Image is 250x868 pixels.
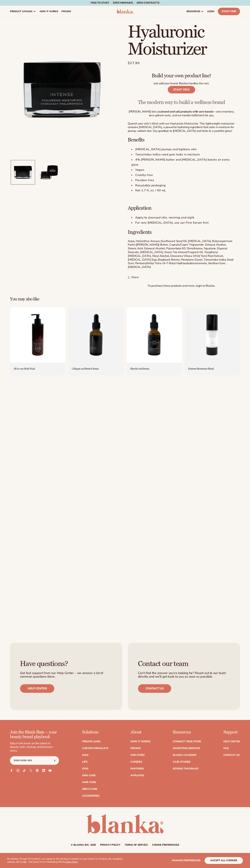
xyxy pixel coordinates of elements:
[130,761,142,763] a: Careers
[128,61,140,66] span: $27.90
[173,747,200,750] a: Marketing services
[61,10,71,13] span: pricing
[172,859,201,862] span: Manage preferences
[131,158,230,167] span: 4% [PERSON_NAME] butter and [MEDICAL_DATA] boosts an extra glow
[82,788,97,790] a: Men's Care
[223,730,240,735] p: Support
[10,730,59,739] p: Join the Blank Slate – your beauty brand playbook
[82,747,108,750] a: Custom formulate
[128,110,235,117] p: [PERSON_NAME] lets you —zero inventory, zero upfront costs, and we handle fulfillment for you.
[82,740,101,743] a: Private label
[10,24,113,185] media-gallery: Gallery Viewer
[173,767,199,770] a: Beyond the brand
[8,6,38,17] a: product catalog
[130,774,144,777] a: Affiliates
[128,273,139,281] summary: Share
[117,9,133,14] img: logo
[135,168,144,172] span: Vegan
[20,671,112,679] p: Get fast support from our Help Center – we answer a lot of common questions there.
[135,183,166,187] span: Recyclable packaging
[100,844,120,846] a: Privacy policy
[128,69,235,79] p: Build your own product line!
[128,229,152,235] span: Ingredients
[172,857,201,864] button: Manage preferences
[128,122,235,133] p: Quench your skin's thirst with our Hyaluronic Moisturizer. This lightweight moisturizer contains ...
[82,754,88,756] a: Face
[37,160,61,184] button: Load image 2 in gallery view
[128,82,235,85] p: Just add your brand. Blanka handles the rest.
[128,94,235,107] p: The modern way to build a wellness brand
[20,684,54,693] a: Help center
[205,857,243,864] button: accept all cookies
[223,747,228,750] a: FAQ
[11,160,35,184] button: Load image 1 in gallery view
[82,730,108,735] p: Solutions
[10,296,240,302] h2: You may also like
[130,740,150,743] a: How It Works
[14,367,62,370] a: All-in-one Body Wash
[72,367,120,370] a: Collagen and Retinol Serum
[10,742,59,753] p: Stay in the know on the latest in beauty, tech, startup, and business news.
[173,761,190,763] a: Case Studies
[128,137,144,143] span: Benefits
[223,754,239,756] a: Contact Us
[130,730,150,735] p: About
[135,188,166,192] span: Net 1.7 fl. oz. / 50 mL
[65,860,78,864] a: Learn More
[135,153,200,156] span: Tamarindus indica seed gum locks in moisture
[20,660,112,668] h3: Have questions?
[82,781,96,784] a: Hair Care
[188,367,236,370] a: Extreme Moisturizer Blend
[187,10,200,13] span: resources
[173,754,197,756] a: Blanka Academy
[40,10,58,13] span: How It Works
[71,843,96,847] small: © Blanka Inc. 2025
[51,756,59,765] button: Subscribe
[135,147,197,151] span: [MEDICAL_DATA] plumps and tightens skin
[173,740,201,743] a: Connect your store
[130,767,144,770] a: Partners
[206,6,216,17] a: LOGIN
[7,857,127,864] p: By clicking "Accept All Cookies", you agree to the storing of cookies on your device to enhance s...
[38,6,60,17] a: How It Works
[185,6,206,17] a: resources
[91,1,159,4] span: Free to start · ZERO minimums · ZERO contracts
[135,178,154,182] span: Paraben-free
[10,10,33,13] span: product catalog
[130,367,178,370] a: Glycolic Acid Serum
[135,173,153,177] span: Cruelty-free
[130,754,145,756] a: Our Story
[128,24,235,58] h1: Hyaluronic Moisturizer
[130,747,140,750] a: Pricing
[82,795,99,797] a: Accessories
[128,205,151,211] span: Application
[162,110,213,114] strong: brand and sell products with zero hassle
[135,216,194,220] span: Apply to cleansed skin, morning and night
[128,239,233,269] span: Aqua, Helianthus Annuus (Sunflower) Seed Oil, [MEDICAL_DATA], Butyrospermum Parkii ([PERSON_NAME]...
[82,774,95,777] a: Skin Care
[82,761,87,763] a: Lips
[138,660,230,668] h3: Contact our team
[173,730,201,735] p: Resources
[138,684,171,693] a: Contact us
[135,221,209,225] span: For very [MEDICAL_DATA], use our Firm Serum first
[82,767,88,770] a: Eyes
[168,86,195,93] a: START FREE
[128,284,235,288] p: To purchase these products and more, login to Blanka.
[218,8,240,15] a: Start Free
[207,10,214,13] span: LOGIN
[125,844,148,846] a: Terms of service
[152,844,179,846] a: Cookie preferences
[223,740,240,743] a: Help Center
[60,6,73,17] a: pricing
[138,671,230,679] p: Can’t find the answer you’re looking for? Reach out to our team directly and we’ll get back to yo...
